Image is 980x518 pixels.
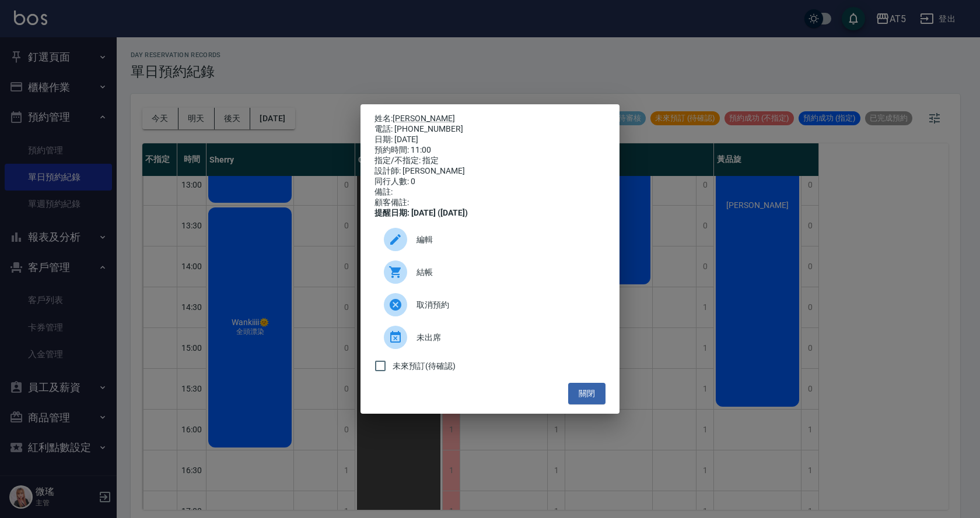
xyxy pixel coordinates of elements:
[374,198,605,208] div: 顧客備註:
[374,288,605,321] div: 取消預約
[374,187,605,198] div: 備註:
[374,145,605,156] div: 預約時間: 11:00
[374,208,605,219] div: 提醒日期: [DATE] ([DATE])
[374,156,605,166] div: 指定/不指定: 指定
[374,321,605,354] div: 未出席
[416,332,596,344] span: 未出席
[374,135,605,145] div: 日期: [DATE]
[374,223,605,256] div: 編輯
[374,166,605,177] div: 設計師: [PERSON_NAME]
[374,124,605,135] div: 電話: [PHONE_NUMBER]
[393,360,456,372] span: 未來預訂(待確認)
[568,383,605,404] button: 關閉
[416,234,596,246] span: 編輯
[374,256,605,288] a: 結帳
[416,299,596,311] span: 取消預約
[416,266,596,279] span: 結帳
[374,177,605,187] div: 同行人數: 0
[374,114,605,124] p: 姓名:
[393,114,455,123] a: [PERSON_NAME]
